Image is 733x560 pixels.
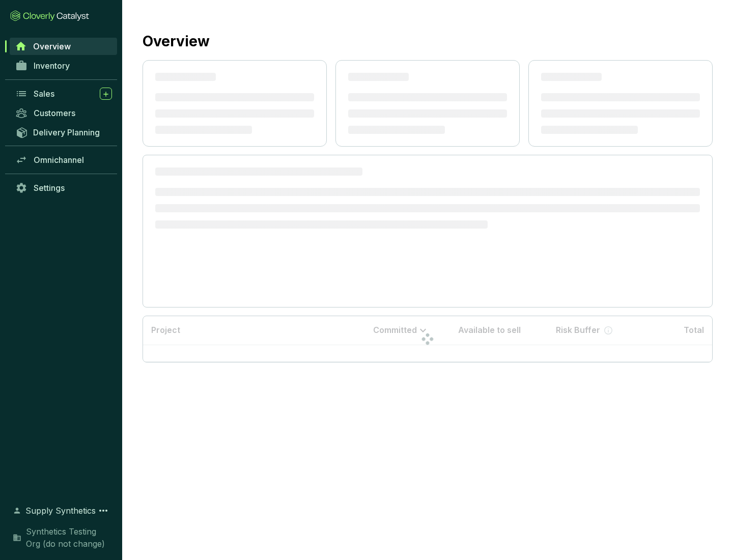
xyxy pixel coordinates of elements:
a: Inventory [10,57,117,74]
span: Synthetics Testing Org (do not change) [26,525,112,550]
span: Sales [34,89,54,99]
span: Overview [33,41,71,51]
span: Omnichannel [34,155,84,165]
span: Customers [34,108,75,118]
a: Sales [10,85,117,102]
span: Inventory [34,61,70,71]
a: Customers [10,104,117,122]
a: Delivery Planning [10,124,117,141]
span: Settings [34,183,65,193]
a: Omnichannel [10,151,117,169]
a: Overview [10,38,117,55]
a: Settings [10,179,117,197]
span: Delivery Planning [33,127,100,137]
span: Supply Synthetics [25,505,96,517]
h2: Overview [143,31,210,52]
